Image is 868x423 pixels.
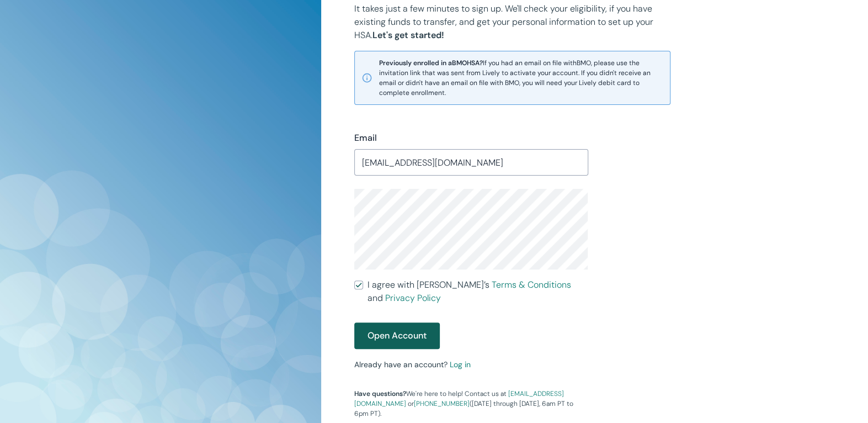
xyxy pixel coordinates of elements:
p: We're here to help! Contact us at or ([DATE] through [DATE], 6am PT to 6pm PT). [354,389,588,419]
strong: Have questions? [354,389,406,398]
span: If you had an email on file with BMO , please use the invitation link that was sent from Lively t... [379,58,663,98]
small: Already have an account? [354,359,471,369]
a: Terms & Conditions [492,279,571,290]
strong: Let's get started! [372,29,444,41]
a: [EMAIL_ADDRESS][DOMAIN_NAME] [354,389,564,408]
a: Log in [450,359,471,369]
span: I agree with [PERSON_NAME]’s and [368,278,588,305]
a: Privacy Policy [385,292,441,304]
strong: Previously enrolled in a BMO HSA? [379,59,483,67]
button: Open Account [354,322,440,349]
a: [PHONE_NUMBER] [414,399,470,408]
p: It takes just a few minutes to sign up. We'll check your eligibility, if you have existing funds ... [354,2,670,42]
label: Email [354,131,377,145]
